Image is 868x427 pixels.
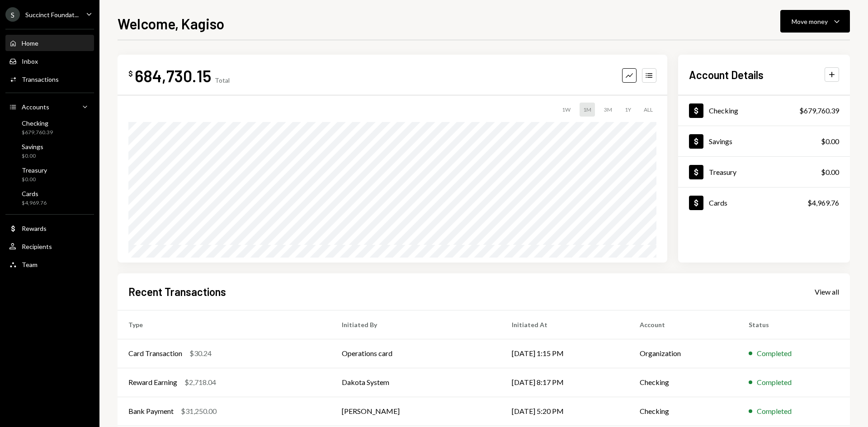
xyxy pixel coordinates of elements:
[22,143,43,150] div: Savings
[5,220,94,236] a: Rewards
[5,35,94,51] a: Home
[22,166,47,174] div: Treasury
[331,397,501,426] td: [PERSON_NAME]
[709,137,732,145] div: Savings
[600,103,616,117] div: 3M
[22,176,47,183] div: $0.00
[22,225,47,232] div: Rewards
[184,377,216,388] div: $2,718.04
[5,164,94,185] a: Treasury$0.00
[792,17,828,26] div: Move money
[709,106,738,115] div: Checking
[580,103,595,117] div: 1M
[629,310,738,339] th: Account
[22,261,38,268] div: Team
[821,167,839,178] div: $0.00
[331,368,501,397] td: Dakota System
[118,310,331,339] th: Type
[22,103,49,111] div: Accounts
[5,71,94,87] a: Transactions
[128,69,133,78] div: $
[22,39,38,47] div: Home
[709,198,727,207] div: Cards
[815,286,839,296] a: View all
[629,397,738,426] td: Checking
[757,348,792,359] div: Completed
[678,126,850,156] a: Savings$0.00
[5,99,94,115] a: Accounts
[821,136,839,147] div: $0.00
[678,157,850,187] a: Treasury$0.00
[189,348,212,359] div: $30.24
[25,11,79,19] div: Succinct Foundat...
[640,103,656,117] div: ALL
[215,76,230,84] div: Total
[689,67,764,82] h2: Account Details
[22,190,47,197] div: Cards
[558,103,574,117] div: 1W
[331,339,501,368] td: Operations card
[5,238,94,254] a: Recipients
[678,188,850,218] a: Cards$4,969.76
[22,152,43,160] div: $0.00
[22,57,38,65] div: Inbox
[181,406,217,417] div: $31,250.00
[621,103,635,117] div: 1Y
[128,284,226,299] h2: Recent Transactions
[807,197,839,208] div: $4,969.76
[501,339,629,368] td: [DATE] 1:15 PM
[128,348,182,359] div: Card Transaction
[738,310,850,339] th: Status
[5,7,20,22] div: S
[815,287,839,296] div: View all
[22,199,47,207] div: $4,969.76
[5,53,94,69] a: Inbox
[5,140,94,162] a: Savings$0.00
[709,168,736,176] div: Treasury
[678,95,850,126] a: Checking$679,760.39
[331,310,501,339] th: Initiated By
[5,256,94,272] a: Team
[501,368,629,397] td: [DATE] 8:17 PM
[128,377,177,388] div: Reward Earning
[757,406,792,417] div: Completed
[757,377,792,388] div: Completed
[22,243,52,250] div: Recipients
[5,187,94,209] a: Cards$4,969.76
[22,129,53,136] div: $679,760.39
[629,339,738,368] td: Organization
[780,10,850,33] button: Move money
[501,310,629,339] th: Initiated At
[799,105,839,116] div: $679,760.39
[22,119,53,127] div: Checking
[501,397,629,426] td: [DATE] 5:20 PM
[135,66,211,86] div: 684,730.15
[5,117,94,138] a: Checking$679,760.39
[118,14,224,33] h1: Welcome, Kagiso
[22,75,59,83] div: Transactions
[629,368,738,397] td: Checking
[128,406,174,417] div: Bank Payment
